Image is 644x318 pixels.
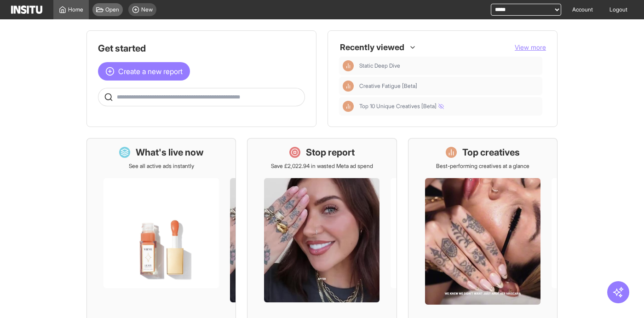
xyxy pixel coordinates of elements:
span: Static Deep Dive [359,62,539,69]
img: Logo [11,6,42,14]
span: Open [105,6,119,13]
button: Create a new report [98,62,190,81]
span: Top 10 Unique Creatives [Beta] [359,103,444,110]
span: New [141,6,153,13]
p: See all active ads instantly [129,162,194,170]
p: Best-performing creatives at a glance [436,162,529,170]
span: Creative Fatigue [Beta] [359,82,417,90]
span: Creative Fatigue [Beta] [359,82,539,90]
div: Insights [343,81,354,92]
h1: Stop report [306,146,355,159]
div: Insights [343,101,354,112]
span: Create a new report [118,66,183,77]
button: View more [515,43,546,52]
span: Top 10 Unique Creatives [Beta] [359,103,539,110]
h1: What's live now [136,146,204,159]
span: Home [68,6,83,13]
p: Save £2,022.94 in wasted Meta ad spend [271,162,373,170]
span: View more [515,43,546,51]
h1: Get started [98,42,305,55]
div: Insights [343,60,354,71]
span: Static Deep Dive [359,62,400,69]
h1: Top creatives [462,146,520,159]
